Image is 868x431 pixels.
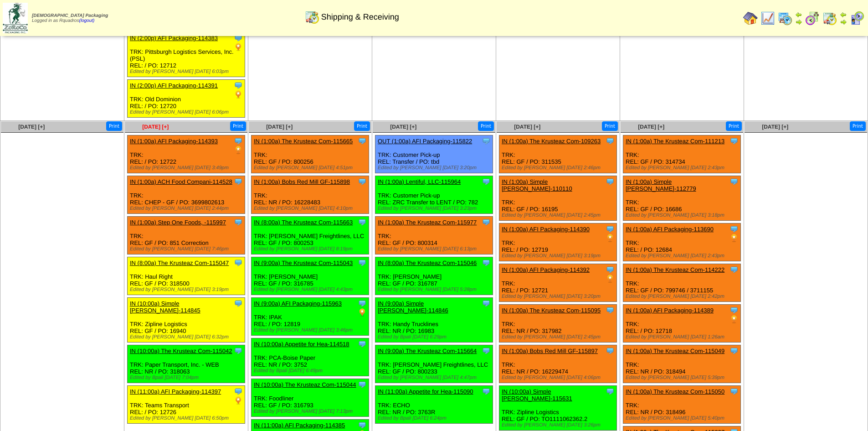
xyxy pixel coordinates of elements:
[234,81,243,90] img: Tooltip
[266,124,293,130] span: [DATE] [+]
[254,138,353,145] a: IN (1:00a) The Krusteaz Com-115665
[128,176,245,214] div: TRK: REL: CHEP - GF / PO: 3699802613
[358,339,367,348] img: Tooltip
[234,387,243,396] img: Tooltip
[252,338,369,376] div: TRK: PCA-Boise Paper REL: NR / PO: 3752
[502,226,590,233] a: IN (1:00a) AFI Packaging-114390
[729,346,739,355] img: Tooltip
[502,165,616,171] div: Edited by [PERSON_NAME] [DATE] 2:46pm
[502,334,616,340] div: Edited by [PERSON_NAME] [DATE] 2:45pm
[358,380,367,389] img: Tooltip
[254,260,353,266] a: IN (9:00a) The Krusteaz Com-115043
[358,136,367,145] img: Tooltip
[482,387,491,396] img: Tooltip
[354,121,370,131] button: Print
[378,300,448,314] a: IN (9:00a) Simple [PERSON_NAME]-114846
[499,386,617,431] div: TRK: Zipline Logistics REL: GF / PO: TO1111062362.2
[606,177,615,186] img: Tooltip
[390,124,416,130] a: [DATE] [+]
[375,257,493,295] div: TRK: [PERSON_NAME] REL: GF / PO: 316787
[729,234,739,243] img: PO
[234,396,243,405] img: PO
[850,11,864,26] img: calendarcustomer.gif
[850,121,866,131] button: Print
[499,264,617,302] div: TRK: REL: / PO: 12721
[234,177,243,186] img: Tooltip
[729,265,739,274] img: Tooltip
[358,299,367,308] img: Tooltip
[482,346,491,355] img: Tooltip
[128,80,245,118] div: TRK: Old Dominion REL: / PO: 12720
[502,213,616,218] div: Edited by [PERSON_NAME] [DATE] 2:45pm
[130,246,245,252] div: Edited by [PERSON_NAME] [DATE] 7:46pm
[378,348,477,354] a: IN (9:00a) The Krusteaz Com-115664
[375,176,493,214] div: TRK: Customer Pick-up REL: ZRC Transfer to LENT / PO: 782
[623,345,741,383] div: TRK: REL: NR / PO: 318494
[378,260,477,266] a: IN (8:00a) The Krusteaz Com-115046
[130,206,245,211] div: Edited by [PERSON_NAME] [DATE] 2:44pm
[252,257,369,295] div: TRK: [PERSON_NAME] REL: GF / PO: 316785
[128,298,245,343] div: TRK: Zipline Logistics REL: GF / PO: 16940
[840,18,847,26] img: arrowright.gif
[626,307,714,314] a: IN (1:00a) AFI Packaging-114389
[234,258,243,267] img: Tooltip
[729,224,739,234] img: Tooltip
[626,213,740,218] div: Edited by [PERSON_NAME] [DATE] 3:18pm
[482,136,491,145] img: Tooltip
[626,375,740,380] div: Edited by [PERSON_NAME] [DATE] 5:39pm
[482,177,491,186] img: Tooltip
[254,422,345,429] a: IN (11:00a) AFI Packaging-114385
[375,298,493,343] div: TRK: Handy Trucklines REL: NR / PO: 16983
[130,165,245,171] div: Edited by [PERSON_NAME] [DATE] 3:49pm
[638,124,664,130] a: [DATE] [+]
[254,381,356,388] a: IN (10:00a) The Krusteaz Com-115044
[378,246,493,252] div: Edited by [PERSON_NAME] [DATE] 6:13pm
[778,11,792,26] img: calendarprod.gif
[321,12,399,22] span: Shipping & Receiving
[234,42,243,52] img: PO
[254,327,369,333] div: Edited by [PERSON_NAME] [DATE] 3:46pm
[254,206,369,211] div: Edited by [PERSON_NAME] [DATE] 4:10pm
[623,386,741,424] div: TRK: REL: NR / PO: 318496
[358,218,367,227] img: Tooltip
[606,387,615,396] img: Tooltip
[130,69,245,74] div: Edited by [PERSON_NAME] [DATE] 6:03pm
[623,135,741,173] div: TRK: REL: GF / PO: 314734
[234,145,243,155] img: PO
[252,379,369,417] div: TRK: Foodliner REL: GF / PO: 316793
[378,388,473,395] a: IN (11:00a) Appetite for Hea-115090
[623,305,741,343] div: TRK: REL: / PO: 12718
[626,178,696,192] a: IN (1:00a) Simple [PERSON_NAME]-112779
[128,345,245,383] div: TRK: Paper Transport, Inc. - WEB REL: NR / PO: 318063
[32,13,108,18] span: [DEMOGRAPHIC_DATA] Packaging
[623,223,741,261] div: TRK: REL: / PO: 12684
[502,253,616,259] div: Edited by [PERSON_NAME] [DATE] 3:19pm
[130,260,229,266] a: IN (8:00a) The Krusteaz Com-115047
[130,300,200,314] a: IN (10:00a) Simple [PERSON_NAME]-114845
[726,121,742,131] button: Print
[499,345,617,383] div: TRK: REL: NR / PO: 16229474
[254,287,369,292] div: Edited by [PERSON_NAME] [DATE] 4:43pm
[626,226,714,233] a: IN (1:00a) AFI Packaging-113690
[743,11,758,26] img: home.gif
[502,348,598,354] a: IN (1:00a) Bobs Red Mill GF-115897
[254,409,369,414] div: Edited by [PERSON_NAME] [DATE] 7:13pm
[252,298,369,336] div: TRK: IPAK REL: / PO: 12819
[482,258,491,267] img: Tooltip
[729,136,739,145] img: Tooltip
[762,124,788,130] span: [DATE] [+]
[729,177,739,186] img: Tooltip
[514,124,540,130] a: [DATE] [+]
[142,124,169,130] span: [DATE] [+]
[499,223,617,261] div: TRK: REL: / PO: 12719
[130,375,245,380] div: Edited by Bpali [DATE] 7:04pm
[254,341,349,348] a: IN (10:00a) Appetite for Hea-114518
[729,306,739,315] img: Tooltip
[795,11,802,18] img: arrowleft.gif
[375,386,493,424] div: TRK: ECHO REL: NR / PO: 3763R
[502,375,616,380] div: Edited by [PERSON_NAME] [DATE] 4:06pm
[254,219,353,226] a: IN (8:00a) The Krusteaz Com-115663
[358,421,367,430] img: Tooltip
[234,299,243,308] img: Tooltip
